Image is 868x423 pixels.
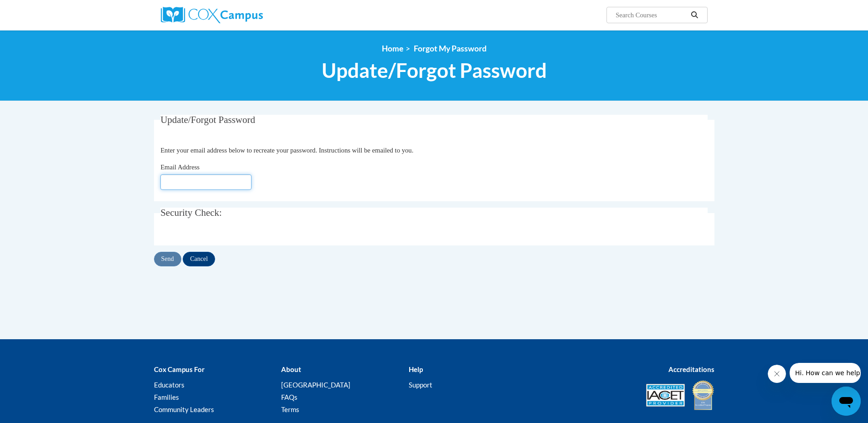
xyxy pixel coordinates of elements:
[668,365,714,373] b: Accreditations
[646,384,685,407] img: Accredited IACET® Provider
[160,174,252,190] input: Email
[615,10,688,20] input: Search Courses
[768,365,786,383] iframe: Close message
[154,393,179,401] a: Families
[281,381,350,389] a: [GEOGRAPHIC_DATA]
[161,7,263,23] img: Cox Campus
[154,365,205,373] b: Cox Campus For
[5,6,74,14] span: Hi. How can we help?
[281,393,298,401] a: FAQs
[414,44,487,53] span: Forgot My Password
[281,405,299,413] a: Terms
[160,207,222,218] span: Security Check:
[692,379,714,411] img: IDA® Accredited
[160,114,255,125] span: Update/Forgot Password
[382,44,403,53] a: Home
[281,365,301,373] b: About
[409,381,432,389] a: Support
[409,365,423,373] b: Help
[160,163,200,171] span: Email Address
[790,363,861,383] iframe: Message from company
[154,381,185,389] a: Educators
[322,58,547,82] span: Update/Forgot Password
[183,252,215,266] input: Cancel
[688,10,701,20] button: Search
[832,387,861,416] iframe: Button to launch messaging window
[160,147,413,154] span: Enter your email address below to recreate your password. Instructions will be emailed to you.
[154,405,214,413] a: Community Leaders
[161,7,334,23] a: Cox Campus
